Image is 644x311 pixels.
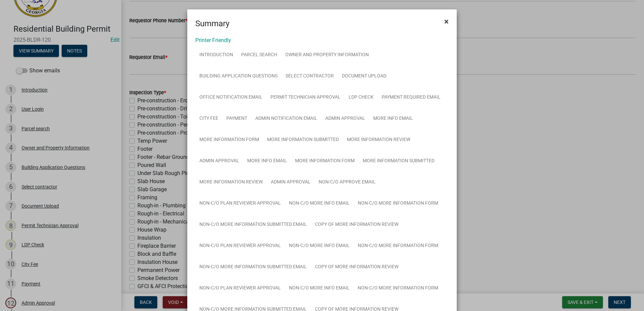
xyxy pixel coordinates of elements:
[195,37,231,43] a: Printer Friendly
[195,87,266,108] a: Office Notification Email
[195,44,237,66] a: Introduction
[195,235,285,257] a: Non-C/O Plan Reviewer Approval
[359,150,439,172] a: More Information Submitted
[315,172,380,193] a: Non-C/O Approve Email
[195,108,222,130] a: City Fee
[263,129,343,151] a: More Information Submitted
[311,214,402,236] a: Copy of More Information Review
[444,17,449,26] span: ×
[195,256,311,278] a: Non-C/O More Information Submitted Email
[243,150,291,172] a: More Info Email
[354,235,442,257] a: Non-C/O More Information Form
[311,256,402,278] a: Copy of More Information Review
[222,108,251,130] a: Payment
[267,172,315,193] a: Admin Approval
[266,87,345,108] a: Permit Technician Approval
[439,12,454,31] button: Close
[195,172,267,193] a: More Information Review
[343,129,414,151] a: More Information Review
[195,129,263,151] a: More Information Form
[354,278,442,299] a: Non-C/O More Information Form
[285,193,354,214] a: Non-C/O More Info Email
[195,193,285,214] a: Non-C/O Plan Reviewer Approval
[195,214,311,236] a: Non-C/O More Information Submitted Email
[345,87,378,108] a: LDP Check
[282,66,338,87] a: Select contractor
[195,18,229,30] h4: Summary
[195,66,282,87] a: Building Application Questions
[281,44,373,66] a: Owner and Property Information
[195,278,285,299] a: Non-C/O Plan Reviewer Approval
[195,150,243,172] a: Admin Approval
[338,66,390,87] a: Document Upload
[285,235,354,257] a: Non-C/O More Info Email
[378,87,445,108] a: Payment Required Email
[251,108,321,130] a: Admin Notification Email
[237,44,281,66] a: Parcel search
[291,150,359,172] a: More Information Form
[321,108,369,130] a: Admin Approval
[285,278,354,299] a: Non-C/O More Info Email
[354,193,442,214] a: Non-C/O More Information Form
[369,108,417,130] a: More Info Email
